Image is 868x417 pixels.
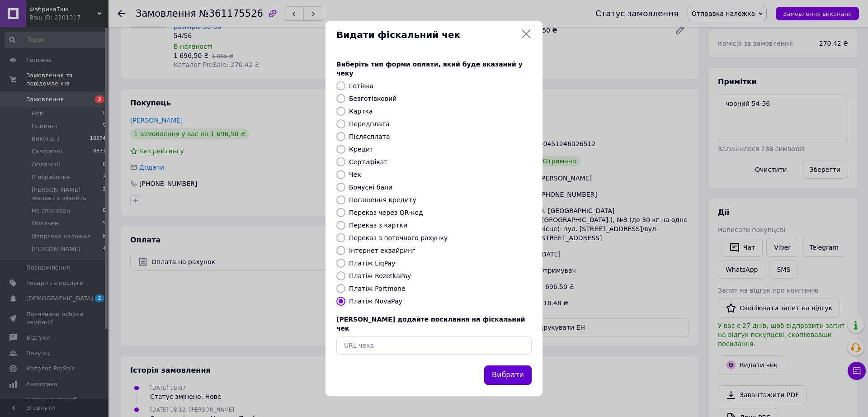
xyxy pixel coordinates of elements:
label: Платіж LiqPay [349,260,395,267]
label: Чек [349,171,361,178]
label: Переказ через QR-код [349,209,423,216]
label: Безготівковий [349,95,396,102]
label: Інтернет еквайринг [349,247,415,254]
label: Готівка [349,82,373,90]
input: URL чека [336,336,532,355]
label: Післясплата [349,133,390,140]
label: Погашення кредиту [349,196,416,204]
label: Платіж Portmone [349,285,406,292]
span: Виберіть тип форми оплати, який буде вказаний у чеку [336,61,523,77]
label: Платіж NovaPay [349,298,402,305]
span: Видати фіскальний чек [336,28,517,42]
label: Переказ з картки [349,222,407,229]
button: Вибрати [484,365,532,385]
label: Сертифікат [349,158,388,166]
label: Переказ з поточного рахунку [349,234,448,242]
label: Бонусні бали [349,184,392,191]
span: [PERSON_NAME] додайте посилання на фіскальний чек [336,316,525,332]
label: Платіж RozetkaPay [349,272,411,280]
label: Картка [349,108,373,115]
label: Передплата [349,120,390,128]
label: Кредит [349,146,373,153]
